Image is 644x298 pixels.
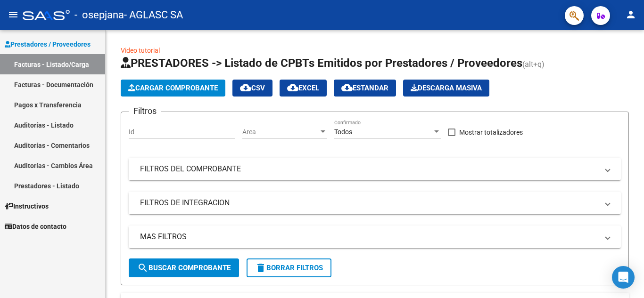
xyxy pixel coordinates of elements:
[121,47,160,54] a: Video tutorial
[124,5,183,25] span: - AGLASC SA
[522,60,545,69] span: (alt+q)
[247,258,331,277] button: Borrar Filtros
[334,80,396,97] button: Estandar
[140,198,598,208] mat-panel-title: FILTROS DE INTEGRACION
[403,80,489,97] app-download-masive: Descarga masiva de comprobantes (adjuntos)
[5,221,66,232] span: Datos de contacto
[625,9,636,20] mat-icon: person
[121,56,522,70] span: PRESTADORES -> Listado de CPBTs Emitidos por Prestadores / Proveedores
[121,80,225,97] button: Cargar Comprobante
[232,80,272,97] button: CSV
[128,84,218,92] span: Cargar Comprobante
[74,5,124,25] span: - osepjana
[242,128,319,136] span: Area
[5,201,49,211] span: Instructivos
[240,84,265,92] span: CSV
[280,80,327,97] button: EXCEL
[459,127,523,138] span: Mostrar totalizadores
[137,262,149,274] mat-icon: search
[137,264,231,272] span: Buscar Comprobante
[129,226,621,248] mat-expansion-panel-header: MAS FILTROS
[287,82,298,93] mat-icon: cloud_download
[255,264,323,272] span: Borrar Filtros
[129,192,621,214] mat-expansion-panel-header: FILTROS DE INTEGRACION
[411,84,482,92] span: Descarga Masiva
[240,82,251,93] mat-icon: cloud_download
[140,164,598,174] mat-panel-title: FILTROS DEL COMPROBANTE
[129,105,161,118] h3: Filtros
[334,128,352,136] span: Todos
[140,232,598,242] mat-panel-title: MAS FILTROS
[129,158,621,180] mat-expansion-panel-header: FILTROS DEL COMPROBANTE
[612,266,635,289] div: Open Intercom Messenger
[403,80,489,97] button: Descarga Masiva
[255,262,266,274] mat-icon: delete
[129,258,239,277] button: Buscar Comprobante
[5,39,91,49] span: Prestadores / Proveedores
[8,9,19,20] mat-icon: menu
[341,84,388,92] span: Estandar
[341,82,353,93] mat-icon: cloud_download
[287,84,319,92] span: EXCEL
